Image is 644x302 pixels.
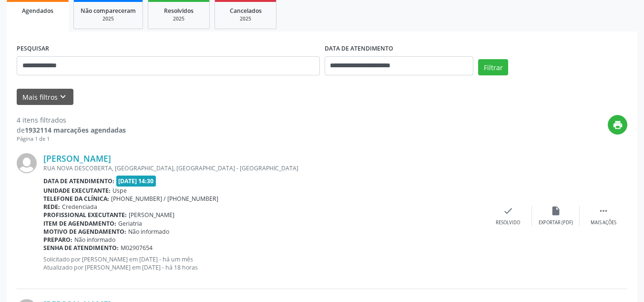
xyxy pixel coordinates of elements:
[129,211,174,219] span: [PERSON_NAME]
[591,219,616,226] div: Mais ações
[230,7,262,15] span: Cancelados
[155,15,203,22] div: 2025
[43,228,126,236] b: Motivo de agendamento:
[17,42,49,56] label: PESQUISAR
[43,195,109,203] b: Telefone da clínica:
[598,206,609,216] i: 
[43,244,119,252] b: Senha de atendimento:
[551,206,561,216] i: insert_drive_file
[164,7,194,15] span: Resolvidos
[325,42,393,56] label: DATA DE ATENDIMENTO
[111,195,218,203] span: [PHONE_NUMBER] / [PHONE_NUMBER]
[503,206,513,216] i: check
[43,177,114,185] b: Data de atendimento:
[81,7,136,15] span: Não compareceram
[112,187,127,195] span: Uspe
[43,236,72,244] b: Preparo:
[58,92,68,102] i: keyboard_arrow_down
[62,203,97,211] span: Credenciada
[22,7,53,15] span: Agendados
[43,164,484,172] div: RUA NOVA DESCOBERTA, [GEOGRAPHIC_DATA], [GEOGRAPHIC_DATA] - [GEOGRAPHIC_DATA]
[17,89,73,105] button: Mais filtroskeyboard_arrow_down
[43,219,116,228] b: Item de agendamento:
[17,153,37,173] img: img
[608,115,627,135] button: print
[222,15,269,22] div: 2025
[74,236,115,244] span: Não informado
[43,153,111,164] a: [PERSON_NAME]
[478,59,508,75] button: Filtrar
[116,176,156,187] span: [DATE] 14:30
[118,219,142,228] span: Geriatria
[17,125,126,135] div: de
[81,15,136,22] div: 2025
[613,120,623,130] i: print
[539,219,573,226] div: Exportar (PDF)
[17,135,126,143] div: Página 1 de 1
[43,255,484,271] p: Solicitado por [PERSON_NAME] em [DATE] - há um mês Atualizado por [PERSON_NAME] em [DATE] - há 18...
[496,219,520,226] div: Resolvido
[43,203,60,211] b: Rede:
[121,244,153,252] span: M02907654
[17,115,126,125] div: 4 itens filtrados
[43,211,127,219] b: Profissional executante:
[128,228,169,236] span: Não informado
[25,125,126,135] strong: 1932114 marcações agendadas
[43,187,111,195] b: Unidade executante:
